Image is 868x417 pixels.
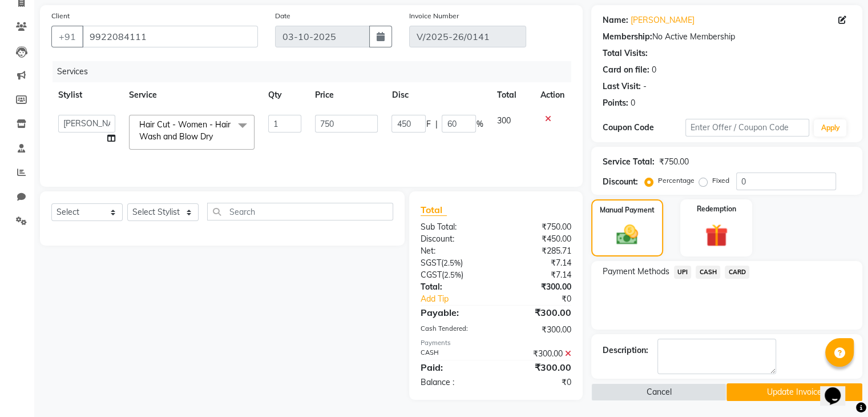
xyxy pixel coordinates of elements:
th: Total [490,82,533,108]
span: CARD [725,266,749,279]
span: 2.5% [444,270,461,279]
div: ₹7.14 [496,257,580,269]
span: CASH [696,266,720,279]
div: - [643,81,647,93]
div: ₹300.00 [496,281,580,293]
div: ₹7.14 [496,269,580,281]
div: Payments [421,338,571,348]
a: x [213,131,218,142]
div: ₹300.00 [496,306,580,319]
input: Enter Offer / Coupon Code [685,119,810,137]
label: Fixed [712,175,729,186]
th: Price [308,82,385,108]
span: | [435,118,437,130]
span: 2.5% [443,258,461,267]
span: Payment Methods [603,266,669,278]
div: ( ) [412,257,496,269]
div: Discount: [412,233,496,245]
a: Add Tip [412,293,510,305]
div: Membership: [603,31,652,43]
div: Name: [603,14,628,26]
div: Card on file: [603,64,649,76]
div: ₹750.00 [496,221,580,233]
th: Action [534,82,571,108]
div: ₹750.00 [659,156,689,168]
div: Points: [603,97,628,109]
span: Total [421,204,447,216]
div: ( ) [412,269,496,281]
div: ₹285.71 [496,245,580,257]
input: Search [207,203,393,220]
div: Sub Total: [412,221,496,233]
button: Update Invoice [726,383,862,401]
label: Manual Payment [600,205,655,215]
div: ₹300.00 [496,348,580,360]
div: 0 [631,97,635,109]
span: % [476,118,483,130]
span: Hair Cut - Women - Hair Wash and Blow Dry [139,119,231,142]
span: CGST [421,270,442,280]
div: Paid: [412,360,496,374]
span: 300 [496,115,510,126]
th: Stylist [51,82,122,108]
button: Cancel [591,383,727,401]
label: Invoice Number [409,11,459,21]
div: Total: [412,281,496,293]
th: Qty [261,82,308,108]
div: Last Visit: [603,81,641,93]
div: No Active Membership [603,31,851,43]
div: Description: [603,344,648,356]
span: SGST [421,258,441,268]
div: Coupon Code [603,122,685,134]
span: UPI [674,266,692,279]
div: CASH [412,348,496,360]
div: Service Total: [603,156,655,168]
span: F [426,118,430,130]
iframe: chat widget [820,371,857,406]
label: Percentage [658,175,695,186]
th: Service [122,82,261,108]
input: Search by Name/Mobile/Email/Code [82,26,258,47]
label: Date [275,11,290,21]
div: Balance : [412,376,496,388]
div: ₹300.00 [496,324,580,336]
div: ₹0 [496,376,580,388]
div: 0 [652,64,656,76]
label: Client [51,11,70,21]
div: Services [53,61,580,82]
button: +91 [51,26,83,47]
div: Cash Tendered: [412,324,496,336]
div: Total Visits: [603,47,648,59]
th: Disc [385,82,490,108]
div: ₹450.00 [496,233,580,245]
img: _gift.svg [698,221,735,250]
div: ₹300.00 [496,360,580,374]
button: Apply [814,119,846,137]
a: [PERSON_NAME] [631,14,695,26]
div: ₹0 [510,293,579,305]
div: Payable: [412,306,496,319]
img: _cash.svg [609,222,645,247]
div: Net: [412,245,496,257]
label: Redemption [697,204,736,214]
div: Discount: [603,176,638,188]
